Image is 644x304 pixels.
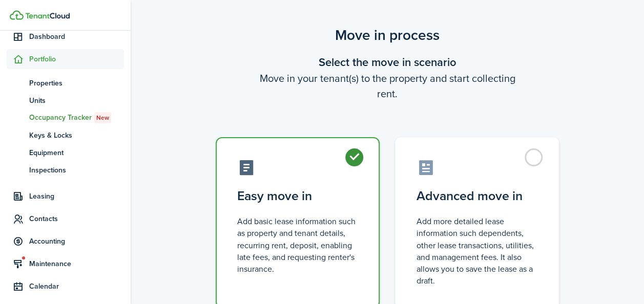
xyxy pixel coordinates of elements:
span: Calendar [29,281,124,292]
img: TenantCloud [10,10,24,20]
img: TenantCloud [25,13,70,19]
control-radio-card-title: Advanced move in [417,187,537,205]
a: Properties [7,74,124,92]
span: Contacts [29,213,124,224]
span: Accounting [29,236,124,247]
span: Maintenance [29,258,124,269]
a: Inspections [7,161,124,179]
span: Units [29,95,124,106]
scenario-title: Move in process [208,25,567,46]
span: Portfolio [29,54,124,64]
a: Occupancy TrackerNew [7,109,124,126]
span: Keys & Locks [29,130,124,141]
control-radio-card-description: Add basic lease information such as property and tenant details, recurring rent, deposit, enablin... [237,215,358,275]
a: Equipment [7,144,124,161]
a: Units [7,92,124,109]
a: Dashboard [7,27,124,47]
span: New [96,113,109,122]
a: Keys & Locks [7,126,124,144]
control-radio-card-description: Add more detailed lease information such dependents, other lease transactions, utilities, and man... [417,215,537,287]
span: Inspections [29,165,124,176]
span: Properties [29,78,124,89]
span: Dashboard [29,31,124,42]
wizard-step-header-description: Move in your tenant(s) to the property and start collecting rent. [208,71,567,101]
control-radio-card-title: Easy move in [237,187,358,205]
wizard-step-header-title: Select the move in scenario [208,54,567,71]
span: Equipment [29,147,124,158]
span: Leasing [29,191,124,202]
span: Occupancy Tracker [29,112,124,123]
